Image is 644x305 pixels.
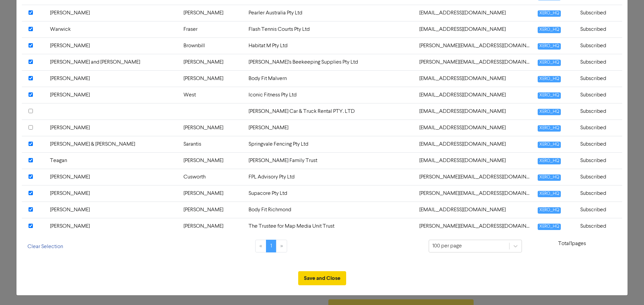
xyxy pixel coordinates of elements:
[538,142,561,148] span: XERO_HQ
[415,21,534,37] td: flashtenniscourts@netspace.net.au
[245,120,415,136] td: [PERSON_NAME]
[46,185,179,202] td: [PERSON_NAME]
[576,218,622,234] td: Subscribed
[245,202,415,218] td: Body Fit Richmond
[576,103,622,120] td: Subscribed
[538,174,561,181] span: XERO_HQ
[179,136,245,152] td: Sarantis
[245,21,415,37] td: Flash Tennis Courts Pty Ltd
[538,191,561,197] span: XERO_HQ
[576,70,622,87] td: Subscribed
[46,218,179,234] td: [PERSON_NAME]
[46,21,179,37] td: Warwick
[179,87,245,103] td: West
[179,152,245,169] td: [PERSON_NAME]
[576,169,622,185] td: Subscribed
[576,202,622,218] td: Subscribed
[610,273,644,305] iframe: Chat Widget
[415,120,534,136] td: lcaccamo66@gmail.com
[179,5,245,21] td: [PERSON_NAME]
[179,185,245,202] td: [PERSON_NAME]
[538,125,561,132] span: XERO_HQ
[538,10,561,17] span: XERO_HQ
[576,120,622,136] td: Subscribed
[179,21,245,37] td: Fraser
[179,169,245,185] td: Cusworth
[576,54,622,70] td: Subscribed
[46,169,179,185] td: [PERSON_NAME]
[415,103,534,120] td: uday@aultgroup.com.au
[576,185,622,202] td: Subscribed
[415,202,534,218] td: richmond@bodyfittraining.com
[46,37,179,54] td: [PERSON_NAME]
[415,152,534,169] td: inbox@ovalandpear.com
[576,21,622,37] td: Subscribed
[245,152,415,169] td: [PERSON_NAME] Family Trust
[576,5,622,21] td: Subscribed
[415,70,534,87] td: malvern@bodyfittraining.com
[415,169,534,185] td: s.cusworth@fpladvisory.com.au
[245,103,415,120] td: [PERSON_NAME] Car & Truck Rental PTY. LTD
[245,70,415,87] td: Body Fit Malvern
[576,152,622,169] td: Subscribed
[538,27,561,33] span: XERO_HQ
[538,158,561,164] span: XERO_HQ
[576,136,622,152] td: Subscribed
[22,240,69,254] button: Clear Selection
[415,185,534,202] td: michel@supacore.com
[415,218,534,234] td: david@mapmedia.com.au
[415,87,534,103] td: blakewest2112@gmail.com
[179,202,245,218] td: [PERSON_NAME]
[179,218,245,234] td: [PERSON_NAME]
[46,70,179,87] td: [PERSON_NAME]
[245,5,415,21] td: Pearler Australia Pty Ltd
[245,54,415,70] td: [PERSON_NAME]'s Beekeeping Supplies Pty Ltd
[46,5,179,21] td: [PERSON_NAME]
[46,202,179,218] td: [PERSON_NAME]
[245,218,415,234] td: The Trustee for Map Media Unit Trust
[415,54,534,70] td: bob@bobsbeekeeping.com.au
[576,87,622,103] td: Subscribed
[522,240,622,248] p: Total 1 pages
[266,240,276,252] a: Page 1 is your current page
[179,120,245,136] td: [PERSON_NAME]
[538,207,561,214] span: XERO_HQ
[576,37,622,54] td: Subscribed
[245,136,415,152] td: Springvale Fencing Pty Ltd
[538,109,561,115] span: XERO_HQ
[415,5,534,21] td: timdanieltaylor@gmail.com
[179,70,245,87] td: [PERSON_NAME]
[432,242,462,250] div: 100 per page
[245,87,415,103] td: Iconic Fitness Pty Ltd
[245,37,415,54] td: Habitat M Pty Ltd
[46,87,179,103] td: [PERSON_NAME]
[245,169,415,185] td: FPL Advisory Pty Ltd
[415,136,534,152] td: vernasarantis3@gmail.com
[179,37,245,54] td: Brownbill
[46,120,179,136] td: [PERSON_NAME]
[245,185,415,202] td: Supacore Pty Ltd
[46,136,179,152] td: [PERSON_NAME] & [PERSON_NAME]
[538,43,561,50] span: XERO_HQ
[415,37,534,54] td: sam@habitatm.com.au
[179,54,245,70] td: [PERSON_NAME]
[538,60,561,66] span: XERO_HQ
[538,76,561,82] span: XERO_HQ
[298,271,346,285] button: Save and Close
[46,152,179,169] td: Teagan
[46,54,179,70] td: [PERSON_NAME] and [PERSON_NAME]
[538,92,561,99] span: XERO_HQ
[538,224,561,230] span: XERO_HQ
